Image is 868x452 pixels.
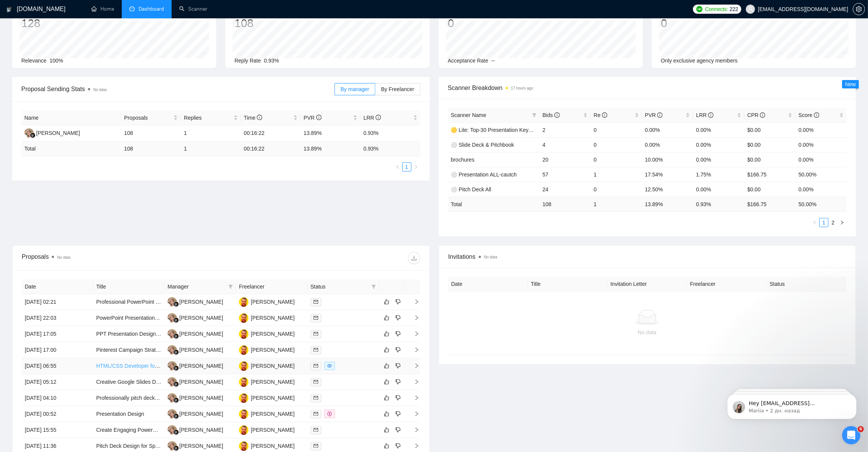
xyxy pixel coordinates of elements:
[642,182,693,197] td: 12.50%
[484,255,497,259] span: No data
[239,314,295,321] a: JN[PERSON_NAME]
[167,410,223,417] a: VZ[PERSON_NAME]
[795,137,847,152] td: 0.00%
[181,125,240,141] td: 1
[239,362,295,369] a: JN[PERSON_NAME]
[167,313,177,323] img: VZ
[602,112,607,118] span: info-circle
[311,282,368,291] span: Status
[393,297,403,306] button: dislike
[251,330,295,338] div: [PERSON_NAME]
[167,297,177,307] img: VZ
[96,427,227,433] a: Create Engaging PowerPoint Presentation for Investors
[381,86,414,92] span: By Freelancer
[491,58,495,64] span: --
[93,279,165,294] th: Title
[96,347,239,353] a: Pinterest Campaign Strategy & Presentation (DACH Market)
[30,133,35,138] img: gigradar-bm.png
[57,255,70,260] span: No data
[24,128,34,138] img: VZ
[693,182,744,197] td: 0.00%
[591,122,642,137] td: 0
[239,394,295,401] a: JN[PERSON_NAME]
[129,6,135,11] span: dashboard
[591,167,642,182] td: 1
[241,125,301,141] td: 00:16:22
[382,377,391,386] button: like
[395,315,401,321] span: dislike
[179,394,223,402] div: [PERSON_NAME]
[239,297,248,307] img: JN
[708,112,714,118] span: info-circle
[395,331,401,337] span: dislike
[744,152,796,167] td: $0.00
[121,125,181,141] td: 108
[167,345,177,355] img: VZ
[384,443,389,449] span: like
[454,328,840,337] div: No data
[96,315,255,321] a: PowerPoint Presentation Design for Digital Health Investment Fund
[393,345,403,354] button: dislike
[174,398,179,403] img: gigradar-bm.png
[93,358,165,374] td: HTML/CSS Developer for AI Presentation Templates
[239,377,248,387] img: JN
[21,84,334,94] span: Proposal Sending Stats
[167,330,223,337] a: VZ[PERSON_NAME]
[239,442,295,449] a: JN[PERSON_NAME]
[167,362,223,369] a: VZ[PERSON_NAME]
[314,332,318,336] span: mail
[693,152,744,167] td: 0.00%
[363,115,381,121] span: LRR
[21,111,121,125] th: Name
[239,393,248,403] img: JN
[814,112,819,118] span: info-circle
[179,362,223,370] div: [PERSON_NAME]
[451,186,491,192] a: ⚪ Pitch Deck All
[393,409,403,418] button: dislike
[696,6,702,12] img: upwork-logo.png
[820,218,828,227] a: 1
[795,152,847,167] td: 0.00%
[167,314,223,321] a: VZ[PERSON_NAME]
[642,152,693,167] td: 10.00%
[845,81,856,87] span: New
[96,443,214,449] a: Pitch Deck Design for Sports/Education Company
[251,378,295,386] div: [PERSON_NAME]
[167,346,223,353] a: VZ[PERSON_NAME]
[314,396,318,400] span: mail
[17,23,29,35] img: Profile image for Mariia
[21,58,46,64] span: Relevance
[393,441,403,450] button: dislike
[36,129,80,137] div: [PERSON_NAME]
[838,218,847,227] li: Next Page
[393,329,403,338] button: dislike
[174,365,179,371] img: gigradar-bm.png
[251,346,295,354] div: [PERSON_NAME]
[239,345,248,355] img: JN
[251,298,295,306] div: [PERSON_NAME]
[371,284,376,289] span: filter
[642,122,693,137] td: 0.00%
[591,152,642,167] td: 0
[264,58,279,64] span: 0.93%
[451,142,514,148] a: ⚪ Slide Deck & Pitchbook
[234,58,261,64] span: Reply Rate
[543,112,560,118] span: Bids
[236,279,307,294] th: Freelancer
[239,410,295,417] a: JN[PERSON_NAME]
[744,197,796,212] td: $ 166.75
[393,361,403,370] button: dislike
[33,29,131,36] p: Message from Mariia, sent 2 дн. назад
[179,346,223,354] div: [PERSON_NAME]
[384,347,389,353] span: like
[408,315,419,321] span: right
[382,329,391,338] button: like
[167,361,177,371] img: VZ
[607,277,687,292] th: Invitation Letter
[179,410,223,418] div: [PERSON_NAME]
[167,378,223,385] a: VZ[PERSON_NAME]
[448,83,847,93] span: Scanner Breakdown
[853,6,865,12] a: setting
[251,426,295,434] div: [PERSON_NAME]
[382,297,391,306] button: like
